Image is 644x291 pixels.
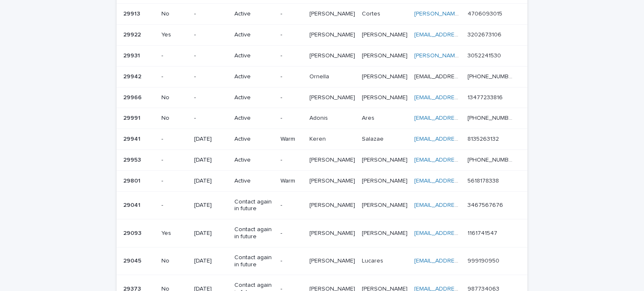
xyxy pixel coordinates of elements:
p: - [161,202,187,209]
tr: 2999129991 No-Active-AdonisAdonis AresAres [EMAIL_ADDRESS][DOMAIN_NAME] [PHONE_NUMBER][PHONE_NUMBER] [117,108,527,129]
p: [PHONE_NUMBER] [467,113,516,122]
p: [PERSON_NAME] [309,155,357,164]
p: [PERSON_NAME] [309,9,357,18]
p: - [280,258,303,265]
p: [PERSON_NAME] [362,155,409,164]
p: Active [234,178,273,185]
p: 29942 [123,72,143,80]
p: Active [234,73,273,80]
tr: 2904529045 No[DATE]Contact again in future-[PERSON_NAME][PERSON_NAME] LucaresLucares [EMAIL_ADDRE... [117,247,527,275]
p: [PERSON_NAME] [362,93,409,101]
p: Active [234,31,273,39]
p: Salazae [362,134,385,143]
p: Contact again in future [234,254,273,268]
p: - [280,10,303,18]
p: [DATE] [194,178,228,185]
tr: 2909329093 Yes[DATE]Contact again in future-[PERSON_NAME][PERSON_NAME] [PERSON_NAME][PERSON_NAME]... [117,219,527,247]
tr: 2995329953 -[DATE]Active-[PERSON_NAME][PERSON_NAME] [PERSON_NAME][PERSON_NAME] [EMAIL_ADDRESS][DO... [117,149,527,170]
p: - [280,31,303,39]
p: [PERSON_NAME] [309,256,357,265]
p: Active [234,10,273,18]
a: [EMAIL_ADDRESS][DOMAIN_NAME] [414,32,509,38]
p: 1161741547 [467,228,499,237]
p: Lucares [362,256,385,265]
tr: 2904129041 -[DATE]Contact again in future-[PERSON_NAME][PERSON_NAME] [PERSON_NAME][PERSON_NAME] [... [117,191,527,219]
p: Active [234,157,273,164]
p: - [161,73,187,80]
p: 999190950 [467,256,501,265]
p: [PERSON_NAME] [362,51,409,59]
p: Ornella [309,72,331,80]
tr: 2980129801 -[DATE]ActiveWarm[PERSON_NAME][PERSON_NAME] [PERSON_NAME][PERSON_NAME] [EMAIL_ADDRESS]... [117,170,527,191]
p: Adonis [309,113,330,122]
p: Yes [161,230,187,237]
p: [PERSON_NAME] [309,30,357,39]
p: [PERSON_NAME] [362,72,409,80]
p: No [161,115,187,122]
a: [EMAIL_ADDRESS][DOMAIN_NAME] [414,136,509,142]
a: [EMAIL_ADDRESS][DOMAIN_NAME] [414,115,509,121]
p: 29941 [123,134,142,143]
p: - [280,157,303,164]
p: [PERSON_NAME] [362,228,409,237]
p: Contact again in future [234,226,273,240]
p: Active [234,94,273,101]
p: - [194,31,228,39]
p: [DATE] [194,258,228,265]
a: [EMAIL_ADDRESS][DOMAIN_NAME] [414,202,509,208]
p: Contact again in future [234,198,273,213]
p: - [194,115,228,122]
p: 3467567676 [467,200,505,209]
p: [DATE] [194,202,228,209]
p: 13477233816 [467,93,504,101]
p: - [280,73,303,80]
p: [DATE] [194,230,228,237]
tr: 2992229922 Yes-Active-[PERSON_NAME][PERSON_NAME] [PERSON_NAME][PERSON_NAME] [EMAIL_ADDRESS][DOMAI... [117,25,527,46]
p: [PERSON_NAME] [362,30,409,39]
p: - [194,73,228,80]
a: [EMAIL_ADDRESS][DOMAIN_NAME] [414,258,509,264]
p: - [280,230,303,237]
p: - [161,178,187,185]
p: No [161,10,187,18]
tr: 2996629966 No-Active-[PERSON_NAME][PERSON_NAME] [PERSON_NAME][PERSON_NAME] [EMAIL_ADDRESS][DOMAIN... [117,87,527,108]
p: Cortes [362,9,382,18]
tr: 2994129941 -[DATE]ActiveWarmKerenKeren SalazaeSalazae [EMAIL_ADDRESS][DOMAIN_NAME] 81352631328135... [117,129,527,150]
p: 3052241530 [467,51,503,59]
p: No [161,258,187,265]
p: 29931 [123,51,142,59]
p: [DATE] [194,136,228,143]
p: 4706093015 [467,9,504,18]
p: Active [234,52,273,59]
p: 29913 [123,9,142,18]
p: [PERSON_NAME] [309,200,357,209]
p: Warm [280,178,303,185]
p: - [161,136,187,143]
p: Active [234,136,273,143]
a: [EMAIL_ADDRESS][DOMAIN_NAME] [414,157,509,163]
p: 29953 [123,155,143,164]
p: - [280,115,303,122]
p: - [161,52,187,59]
p: Ares [362,113,376,122]
tr: 2991329913 No-Active-[PERSON_NAME][PERSON_NAME] CortesCortes [PERSON_NAME][EMAIL_ADDRESS][DOMAIN_... [117,4,527,25]
p: [DATE] [194,157,228,164]
p: 3202673106 [467,30,503,39]
p: 29991 [123,113,142,122]
a: [EMAIL_ADDRESS][DOMAIN_NAME] [414,95,509,100]
a: [EMAIL_ADDRESS][DOMAIN_NAME] [414,230,509,236]
p: Active [234,115,273,122]
p: [PERSON_NAME] [309,228,357,237]
p: Keren [309,134,327,143]
p: - [280,94,303,101]
p: - [194,94,228,101]
a: [PERSON_NAME][EMAIL_ADDRESS][DOMAIN_NAME] [414,53,555,59]
p: 29093 [123,228,143,237]
p: Warm [280,136,303,143]
p: 29922 [123,30,143,39]
p: [PERSON_NAME] [309,51,357,59]
p: Yes [161,31,187,39]
p: [PERSON_NAME] [362,200,409,209]
a: [EMAIL_ADDRESS][DOMAIN_NAME] [414,178,509,184]
p: 29966 [123,93,143,101]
